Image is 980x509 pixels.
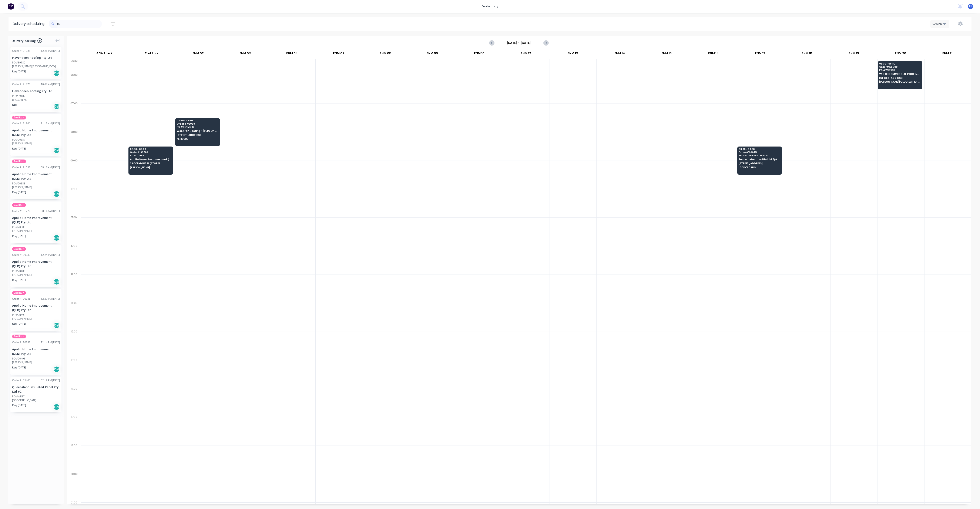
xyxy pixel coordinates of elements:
[739,151,780,154] span: Order # 192075
[12,357,25,361] div: PO #20493
[409,50,456,59] div: FNM 09
[53,147,60,154] div: Del
[12,398,60,402] div: [GEOGRAPHIC_DATA]
[12,216,60,224] div: Apollo Home Improvement (QLD) Pty Ltd
[53,279,60,285] div: Del
[12,61,25,65] div: PO #39189
[67,72,81,101] div: 06:00
[37,38,42,43] span: 9
[12,269,25,273] div: PO #20486
[933,22,945,26] div: Vehicle
[643,50,690,59] div: FNM 15
[41,209,60,213] div: 08:14 AM [DATE]
[67,272,81,301] div: 13:00
[8,3,14,10] img: Factory
[130,166,171,169] span: [PERSON_NAME]
[269,50,315,59] div: FNM 06
[67,414,81,443] div: 18:00
[12,341,30,344] div: Order # 190585
[175,50,221,59] div: FNM 02
[12,347,60,356] div: Apollo Home Improvement (QLD) Pty Ltd
[12,138,25,142] div: PO #20587
[67,58,81,72] div: 05:30
[12,395,24,398] div: PO #WEST
[67,187,81,215] div: 10:00
[879,66,920,68] span: Order # 192009
[12,361,60,364] div: [PERSON_NAME]
[57,20,102,28] input: Search for orders
[41,122,60,125] div: 11:19 AM [DATE]
[12,322,26,326] span: Req. [DATE]
[53,404,60,410] div: Del
[12,165,30,169] div: Order # 191352
[41,49,60,53] div: 12:28 PM [DATE]
[12,366,26,370] span: Req. [DATE]
[879,69,920,71] span: PO # WR2797
[12,55,60,60] div: Havendeen Roofing Pty Ltd
[739,148,780,150] span: 08:30 - 09:30
[12,172,60,181] div: Apollo Home Improvement (QLD) Pty Ltd
[67,472,81,500] div: 20:00
[12,335,26,338] span: 2nd Run
[41,253,60,257] div: 12:24 PM [DATE]
[12,94,25,98] div: PO #39182
[67,358,81,386] div: 16:00
[456,50,502,59] div: FNM 10
[12,385,60,394] div: Queensland Insulated Panel Pty Ltd #2
[130,154,171,157] span: PO # 20485
[222,50,268,59] div: FNM 03
[12,160,26,163] span: 2nd Run
[67,101,81,129] div: 07:00
[12,378,30,382] div: Order # 175405
[879,77,920,79] span: [STREET_ADDRESS]
[784,50,830,59] div: FNM 18
[739,162,780,165] span: [STREET_ADDRESS]
[12,122,30,125] div: Order # 191366
[12,209,30,213] div: Order # 191226
[12,225,25,229] div: PO #20580
[739,158,780,161] span: Focon Industries Pty Ltd T/AS R&F Steel Buildings [GEOGRAPHIC_DATA]
[480,3,500,10] div: productivity
[12,403,26,407] span: Req. [DATE]
[12,82,30,86] div: Order # 191778
[177,122,218,125] span: Order # 192058
[41,297,60,301] div: 12:20 PM [DATE]
[12,103,17,107] span: Req.
[12,70,26,73] span: Req. [DATE]
[596,50,643,59] div: FNM 14
[315,50,362,59] div: FNM 07
[130,148,171,150] span: 08:30 - 09:30
[969,4,972,8] span: F1
[12,65,60,68] div: [PERSON_NAME][GEOGRAPHIC_DATA]
[67,215,81,243] div: 11:00
[67,301,81,329] div: 14:00
[9,17,49,31] div: Delivery scheduling
[12,49,30,53] div: Order # 191931
[130,158,171,161] span: Apollo Home Improvement (QLD) Pty Ltd
[690,50,736,59] div: FNM 16
[12,203,26,207] span: 2nd Run
[12,182,25,185] div: PO #20588
[12,259,60,268] div: Apollo Home Improvement (QLD) Pty Ltd
[41,378,60,382] div: 02:19 PM [DATE]
[53,235,60,241] div: Del
[12,291,26,295] span: 2nd Run
[130,162,171,165] span: 29 CORYMBIA PL (STORE)
[177,119,218,122] span: 07:30 - 08:30
[879,62,920,65] span: 05:30 - 06:30
[503,50,549,59] div: FNM 12
[53,70,60,76] div: Del
[930,20,949,28] button: Vehicle
[12,317,60,321] div: [PERSON_NAME]
[12,128,60,137] div: Apollo Home Improvement (QLD) Pty Ltd
[128,50,175,59] div: 2nd Run
[12,278,26,282] span: Req. [DATE]
[12,142,60,145] div: [PERSON_NAME]
[879,81,920,83] span: [PERSON_NAME][GEOGRAPHIC_DATA]
[41,82,60,86] div: 10:07 AM [DATE]
[12,98,60,102] div: BROADBEACH
[12,116,26,119] span: 2nd Run
[53,322,60,329] div: Del
[67,129,81,158] div: 08:00
[12,234,26,238] span: Req. [DATE]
